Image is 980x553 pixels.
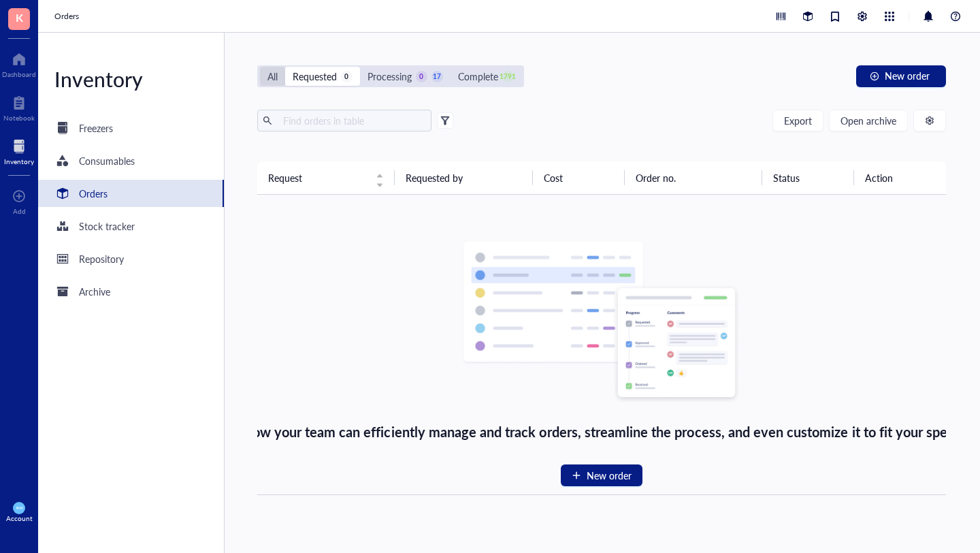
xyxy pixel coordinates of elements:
[6,514,33,522] div: Account
[416,71,427,82] div: 0
[4,157,34,165] div: Inventory
[16,9,23,26] span: K
[278,110,426,131] input: Find orders in table
[293,69,337,84] div: Requested
[341,71,353,82] div: 0
[625,161,763,194] th: Order no.
[840,115,896,126] span: Open archive
[16,505,22,510] span: KW
[38,245,224,272] a: Repository
[762,161,854,194] th: Status
[3,92,35,122] a: Notebook
[79,251,124,266] div: Repository
[458,69,498,84] div: Complete
[38,147,224,174] a: Consumables
[13,207,26,215] div: Add
[4,136,34,165] a: Inventory
[885,70,930,81] span: New order
[38,278,224,305] a: Archive
[79,186,108,201] div: Orders
[784,115,812,126] span: Export
[502,71,514,82] div: 1791
[772,110,823,131] button: Export
[38,212,224,240] a: Stock tracker
[38,65,224,93] div: Inventory
[38,114,224,142] a: Freezers
[367,69,412,84] div: Processing
[79,284,110,299] div: Archive
[3,114,35,122] div: Notebook
[79,153,135,168] div: Consumables
[2,48,36,78] a: Dashboard
[856,65,946,87] button: New order
[587,468,632,483] span: New order
[829,110,908,131] button: Open archive
[54,10,82,23] a: Orders
[79,219,135,234] div: Stock tracker
[854,161,946,194] th: Action
[267,69,278,84] div: All
[462,241,741,405] img: Empty state
[533,161,625,194] th: Cost
[257,161,395,194] th: Request
[431,71,443,82] div: 17
[257,65,524,87] div: segmented control
[79,121,113,136] div: Freezers
[2,70,36,78] div: Dashboard
[268,170,368,185] span: Request
[38,180,224,207] a: Orders
[395,161,533,194] th: Requested by
[561,464,642,486] button: New order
